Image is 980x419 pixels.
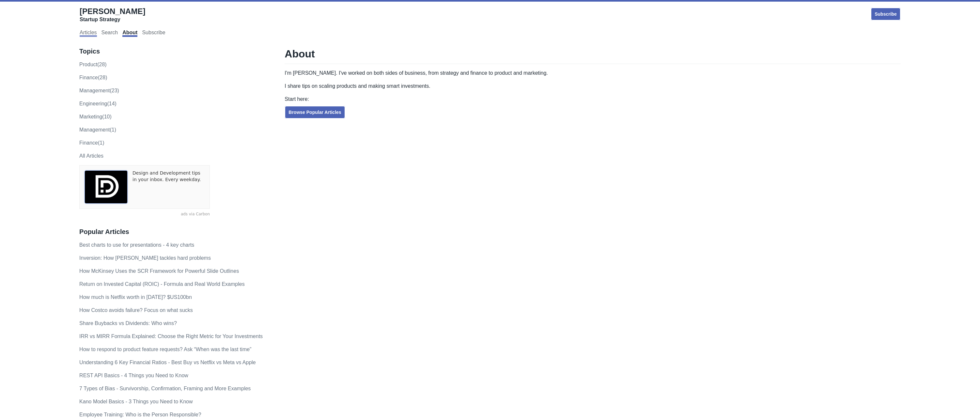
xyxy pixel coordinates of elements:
p: Start here: [285,95,901,103]
p: I'm [PERSON_NAME]. I've worked on both sides of business, from strategy and finance to product an... [285,69,901,77]
span: [PERSON_NAME] [80,7,145,16]
a: product(28) [79,62,107,67]
a: Finance(1) [79,140,104,146]
a: ads via Carbon [79,211,210,217]
a: Search [101,30,118,37]
a: All Articles [79,153,103,159]
a: REST API Basics - 4 Things you Need to Know [79,373,188,378]
a: Return on Invested Capital (ROIC) - Formula and Real World Examples [79,281,245,287]
a: How to respond to product feature requests? Ask “When was the last time” [79,347,251,352]
a: Management(1) [79,127,116,132]
a: Subscribe [142,30,165,37]
a: Inversion: How [PERSON_NAME] tackles hard problems [79,255,211,261]
h1: About [285,47,901,64]
a: How McKinsey Uses the SCR Framework for Powerful Slide Outlines [79,268,239,274]
a: 7 Types of Bias - Survivorship, Confirmation, Framing and More Examples [79,386,251,391]
a: Design and Development tips in your inbox. Every weekday. [132,170,205,204]
p: I share tips on scaling products and making smart investments. [285,82,901,90]
a: Kano Model Basics - 3 Things you Need to Know [79,399,193,404]
a: Articles [80,30,97,37]
h3: Topics [79,47,271,55]
a: Understanding 6 Key Financial Ratios - Best Buy vs Netflix vs Meta vs Apple [79,360,256,365]
a: Subscribe [871,8,901,21]
a: IRR vs MIRR Formula Explained: Choose the Right Metric for Your Investments [79,334,263,339]
div: Startup Strategy [80,16,145,23]
a: Employee Training: Who is the Person Responsible? [79,412,201,417]
a: engineering(14) [79,101,117,106]
a: [PERSON_NAME]Startup Strategy [80,7,145,23]
a: Browse Popular Articles [285,106,345,119]
h3: Popular Articles [79,228,271,236]
a: management(23) [79,88,119,93]
a: finance(28) [79,75,107,80]
a: How much is Netflix worth in [DATE]? $US100bn [79,294,192,300]
img: ads via Carbon [84,170,128,204]
a: Best charts to use for presentations - 4 key charts [79,242,194,248]
a: How Costco avoids failure? Focus on what sucks [79,307,193,313]
a: Share Buybacks vs Dividends: Who wins? [79,320,177,326]
a: marketing(10) [79,114,112,119]
a: About [122,30,137,37]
